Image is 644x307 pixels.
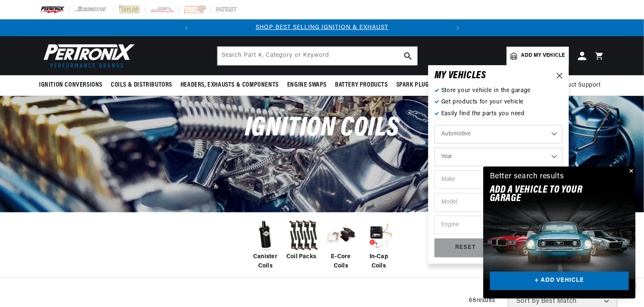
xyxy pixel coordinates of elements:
select: Year [435,148,563,166]
img: E-Core Coils [324,219,358,252]
a: Canister Coils Canister Coils [249,219,282,271]
div: Announcement [195,23,450,32]
span: Coils & Distributors [111,81,172,90]
span: 68 results [469,297,495,304]
a: + ADD VEHICLE [490,272,629,291]
button: Close [626,167,636,177]
span: Headers, Exhausts & Components [181,81,279,90]
a: In-Cap Coils In-Cap Coils [362,219,395,271]
summary: Coils & Distributors [107,75,176,95]
img: In-Cap Coils [362,219,395,252]
button: Translation missing: en.sections.announcements.previous_announcement [178,19,195,36]
p: Get products for your vehicle [435,98,563,107]
span: Sort by [516,298,539,304]
input: Search Part #, Category or Keyword [217,47,417,65]
p: Easily find the parts you need [435,109,563,119]
button: Translation missing: en.sections.announcements.next_announcement [450,19,466,36]
select: Make [435,170,563,189]
span: Coil Packs [286,252,316,262]
span: Ignition Conversions [39,81,102,90]
span: Canister Coils [249,252,282,271]
div: 1 of 2 [195,23,450,32]
a: Add my vehicle [507,47,569,65]
a: Coil Packs Coil Packs [286,219,320,262]
span: Engine Swaps [287,81,327,90]
button: search button [399,47,417,65]
span: Spark Plug Wires [396,81,448,90]
h2: Add A VEHICLE to your garage [490,186,608,203]
p: Store your vehicle in the garage [435,86,563,95]
select: Engine [435,216,563,234]
span: Battery Products [335,81,388,90]
img: Canister Coils [249,219,282,252]
summary: Headers, Exhausts & Components [176,75,283,95]
a: SHOP BEST SELLING IGNITION & EXHAUST [256,24,388,31]
img: Pertronix [39,41,136,70]
span: Ignition Coils [245,115,399,142]
summary: Product Support [554,75,605,95]
span: E-Core Coils [324,252,358,271]
select: Model [435,193,563,212]
summary: Battery Products [331,75,392,95]
div: Better search results [490,171,564,183]
div: RESET [435,238,497,257]
summary: Ignition Conversions [39,75,107,95]
span: Add my vehicle [521,52,565,60]
h6: MY VEHICLE S [435,71,486,80]
span: In-Cap Coils [362,252,395,271]
summary: Engine Swaps [283,75,331,95]
slideshow-component: Translation missing: en.sections.announcements.announcement_bar [18,19,626,36]
img: Coil Packs [286,219,320,252]
span: Product Support [554,81,601,90]
a: E-Core Coils E-Core Coils [324,219,358,271]
summary: Spark Plug Wires [392,75,452,95]
select: Ride Type [435,125,563,143]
